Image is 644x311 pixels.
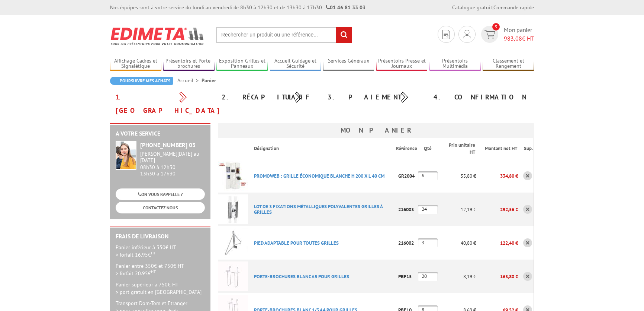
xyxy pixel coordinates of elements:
[254,203,383,215] a: LOT DE 3 FIXATIONS MéTALLIQUES POLYVALENTES GRILLES à GRILLES
[218,261,248,291] img: PORTE-BROCHURES BLANC A5 POUR GRILLES
[518,138,534,159] th: Sup.
[116,188,205,200] a: ON VOUS RAPPELLE ?
[376,58,428,70] a: Présentoirs Presse et Journaux
[396,270,418,283] p: PBF15
[336,27,352,43] input: rechercher
[116,251,156,258] span: > forfait 16.95€
[216,91,322,104] div: 2. Récapitulatif
[504,35,522,42] span: 983,08
[418,138,438,159] th: Qté
[116,270,156,277] span: > forfait 20.95€
[438,237,476,250] p: 40,80 €
[110,91,216,117] div: 1. [GEOGRAPHIC_DATA]
[323,58,374,70] a: Services Généraux
[452,4,492,11] a: Catalogue gratuit
[396,145,417,152] p: Référence
[140,141,196,149] strong: [PHONE_NUMBER] 03
[326,4,366,11] strong: 01 46 81 33 03
[483,58,534,70] a: Classement et Rangement
[429,58,481,70] a: Présentoirs Multimédia
[151,269,156,274] sup: HT
[492,23,500,31] span: 5
[140,151,205,164] div: [PERSON_NAME][DATE] au [DATE]
[116,202,205,213] a: CONTACTEZ-NOUS
[476,270,518,283] p: 163,80 €
[438,270,476,283] p: 8,19 €
[216,27,352,43] input: Rechercher un produit ou une référence...
[116,262,205,277] p: Panier entre 350€ et 750€ HT
[438,203,476,216] p: 12,19 €
[493,4,534,11] a: Commande rapide
[482,145,517,152] p: Montant net HT
[163,58,215,70] a: Présentoirs et Porte-brochures
[218,228,248,258] img: PIED ADAPTABLE POUR TOUTES GRILLES
[216,58,268,70] a: Exposition Grilles et Panneaux
[442,30,450,39] img: devis rapide
[504,34,534,43] span: € HT
[476,203,518,216] p: 292,56 €
[254,240,339,246] a: PIED ADAPTABLE POUR TOUTES GRILLES
[322,91,428,104] div: 3. Paiement
[110,4,366,11] div: Nos équipes sont à votre service du lundi au vendredi de 8h30 à 12h30 et de 13h30 à 17h30
[110,77,173,85] a: Poursuivre mes achats
[452,4,534,11] div: |
[479,26,534,43] a: devis rapide 5 Mon panier 983,08€ HT
[463,30,471,39] img: devis rapide
[116,289,202,295] span: > port gratuit en [GEOGRAPHIC_DATA]
[151,250,156,256] sup: HT
[218,123,534,138] h3: Mon panier
[396,203,418,216] p: 216003
[110,58,161,70] a: Affichage Cadres et Signalétique
[116,130,205,137] h2: A votre service
[218,194,248,224] img: LOT DE 3 FIXATIONS MéTALLIQUES POLYVALENTES GRILLES à GRILLES
[248,138,396,159] th: Désignation
[428,91,534,104] div: 4. Confirmation
[110,22,205,50] img: Edimeta
[140,151,205,177] div: 08h30 à 12h30 13h30 à 17h30
[254,173,384,179] a: PROMOWEB : GRILLE éCONOMIQUE BLANCHE H 200 X L 40 CM
[396,169,418,183] p: GR2004
[504,26,534,43] span: Mon panier
[116,281,205,296] p: Panier supérieur à 750€ HT
[484,30,495,39] img: devis rapide
[202,77,216,84] li: Panier
[396,237,418,250] p: 216002
[116,244,205,258] p: Panier inférieur à 350€ HT
[438,169,476,183] p: 55,80 €
[476,169,518,183] p: 334,80 €
[444,142,475,156] p: Prix unitaire HT
[116,141,136,170] img: widget-service.jpg
[177,77,202,84] a: Accueil
[270,58,321,70] a: Accueil Guidage et Sécurité
[476,237,518,250] p: 122,40 €
[218,161,248,191] img: PROMOWEB : GRILLE éCONOMIQUE BLANCHE H 200 X L 40 CM
[116,233,205,240] h2: Frais de Livraison
[254,273,349,280] a: PORTE-BROCHURES BLANC A5 POUR GRILLES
